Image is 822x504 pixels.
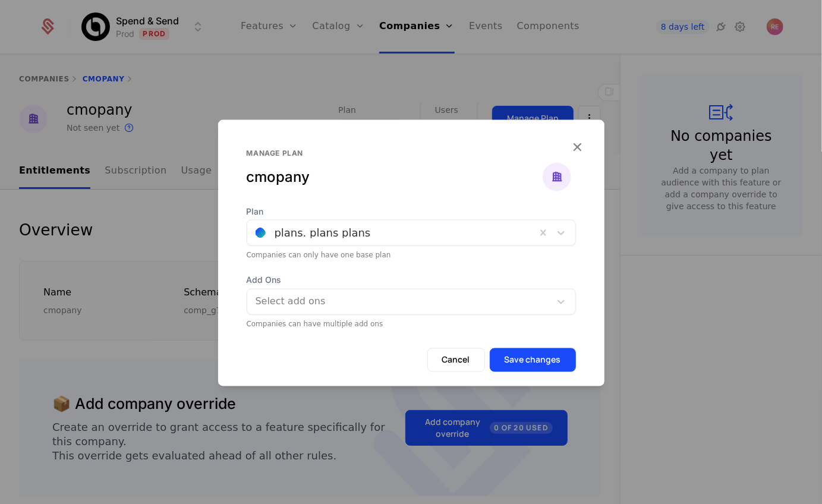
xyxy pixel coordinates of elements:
span: Add Ons [247,275,576,286]
button: Cancel [427,348,485,372]
div: Companies can have multiple add ons [247,320,576,329]
div: Select add ons [256,295,544,309]
div: Companies can only have one base plan [247,251,576,260]
span: Plan [247,206,576,218]
div: cmopany [247,168,543,187]
img: cmopany [543,163,571,191]
button: Save changes [490,348,576,372]
div: Manage plan [247,149,543,158]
